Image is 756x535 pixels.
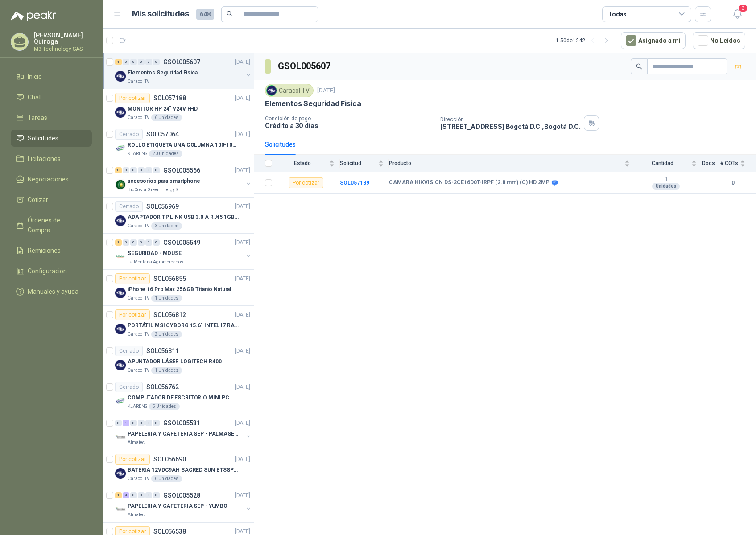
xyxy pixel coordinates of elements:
[317,86,335,95] p: [DATE]
[103,306,254,342] a: Por cotizarSOL056812[DATE] Company LogoPORTÁTIL MSI CYBORG 15.6" INTEL I7 RAM 32GB - 1 TB / Nvidi...
[265,115,433,122] p: Condición de pago
[340,180,369,186] b: SOL057189
[115,251,126,262] img: Company Logo
[28,174,69,184] span: Negociaciones
[440,116,580,123] p: Dirección
[11,150,92,167] a: Licitaciones
[128,475,149,482] p: Caracol TV
[28,133,58,143] span: Solicitudes
[103,89,254,125] a: Por cotizarSOL057188[DATE] Company LogoMONITOR HP 24" V24V FHDCaracol TV6 Unidades
[265,140,296,149] div: Solicitudes
[11,171,92,188] a: Negociaciones
[235,491,250,500] p: [DATE]
[149,403,180,410] div: 5 Unidades
[720,155,756,172] th: # COTs
[693,32,745,49] button: No Leídos
[128,430,239,438] p: PAPELERIA Y CAFETERIA SEP - PALMASECA
[11,130,92,147] a: Solicitudes
[132,8,189,21] h1: Mis solicitudes
[103,342,254,378] a: CerradoSOL056811[DATE] Company LogoAPUNTADOR LÁSER LOGITECH R400Caracol TV1 Unidades
[235,94,250,103] p: [DATE]
[153,528,186,535] p: SOL056538
[11,283,92,300] a: Manuales y ayuda
[702,155,720,172] th: Docs
[11,11,56,21] img: Logo peakr
[128,78,149,85] p: Caracol TV
[128,222,149,230] p: Caracol TV
[115,490,252,519] a: 1 4 0 0 0 0 GSOL005528[DATE] Company LogoPAPELERIA Y CAFETERIA SEP - YUMBOAlmatec
[163,239,200,246] p: GSOL005549
[729,6,745,22] button: 3
[340,160,376,166] span: Solicitud
[123,239,129,246] div: 0
[153,59,160,65] div: 0
[128,295,149,302] p: Caracol TV
[128,186,184,193] p: BioCosta Green Energy S.A.S
[11,109,92,126] a: Tareas
[128,150,147,157] p: KLARENS
[115,71,126,82] img: Company Logo
[235,275,250,283] p: [DATE]
[28,246,61,255] span: Remisiones
[635,155,702,172] th: Cantidad
[556,33,614,48] div: 1 - 50 de 1242
[115,504,126,515] img: Company Logo
[163,492,200,498] p: GSOL005528
[103,125,254,161] a: CerradoSOL057064[DATE] Company LogoROLLO ETIQUETA UNA COLUMNA 100*100*500unKLARENS20 Unidades
[146,384,179,390] p: SOL056762
[123,167,129,173] div: 0
[153,239,160,246] div: 0
[34,32,92,45] p: [PERSON_NAME] Quiroga
[115,273,150,284] div: Por cotizar
[151,114,182,121] div: 6 Unidades
[153,167,160,173] div: 0
[128,358,222,366] p: APUNTADOR LÁSER LOGITECH R400
[196,9,214,20] span: 648
[163,167,200,173] p: GSOL005566
[130,167,137,173] div: 0
[128,511,145,519] p: Almatec
[267,86,277,95] img: Company Logo
[115,237,252,266] a: 1 0 0 0 0 0 GSOL005549[DATE] Company LogoSEGURIDAD - MOUSELa Montaña Agromercados
[277,160,327,166] span: Estado
[128,69,198,77] p: Elementos Seguridad Fisica
[115,468,126,479] img: Company Logo
[11,68,92,85] a: Inicio
[278,59,332,73] h3: GSOL005607
[115,309,150,320] div: Por cotizar
[235,130,250,139] p: [DATE]
[389,160,623,166] span: Producto
[28,287,78,296] span: Manuales y ayuda
[28,266,67,276] span: Configuración
[151,331,182,338] div: 2 Unidades
[115,215,126,226] img: Company Logo
[115,57,252,85] a: 1 0 0 0 0 0 GSOL005607[DATE] Company LogoElementos Seguridad FisicaCaracol TV
[115,492,122,498] div: 1
[149,150,182,157] div: 20 Unidades
[265,99,361,108] p: Elementos Seguridad Fisica
[389,155,635,172] th: Producto
[28,195,48,205] span: Cotizar
[289,177,323,188] div: Por cotizar
[103,198,254,234] a: CerradoSOL056969[DATE] Company LogoADAPTADOR TP LINK USB 3.0 A RJ45 1GB WINDOWSCaracol TV3 Unidades
[235,239,250,247] p: [DATE]
[28,215,83,235] span: Órdenes de Compra
[138,492,145,498] div: 0
[635,176,697,183] b: 1
[235,455,250,464] p: [DATE]
[235,383,250,391] p: [DATE]
[389,179,549,186] b: CAMARA HIKVISION DS-2CE16D0T-IRPF (2.8 mm) (C) HD 2MP
[277,155,340,172] th: Estado
[130,59,137,65] div: 0
[103,450,254,486] a: Por cotizarSOL056690[DATE] Company LogoBATERIA 12VDC9AH SACRED SUN BTSSP12-9HRCaracol TV6 Unidades
[138,420,145,426] div: 0
[28,92,41,102] span: Chat
[235,58,250,66] p: [DATE]
[130,420,137,426] div: 0
[130,239,137,246] div: 0
[151,475,182,482] div: 6 Unidades
[34,46,92,52] p: M3 Technology SAS
[635,160,690,166] span: Cantidad
[128,285,231,294] p: iPhone 16 Pro Max 256 GB Titanio Natural
[153,312,186,318] p: SOL056812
